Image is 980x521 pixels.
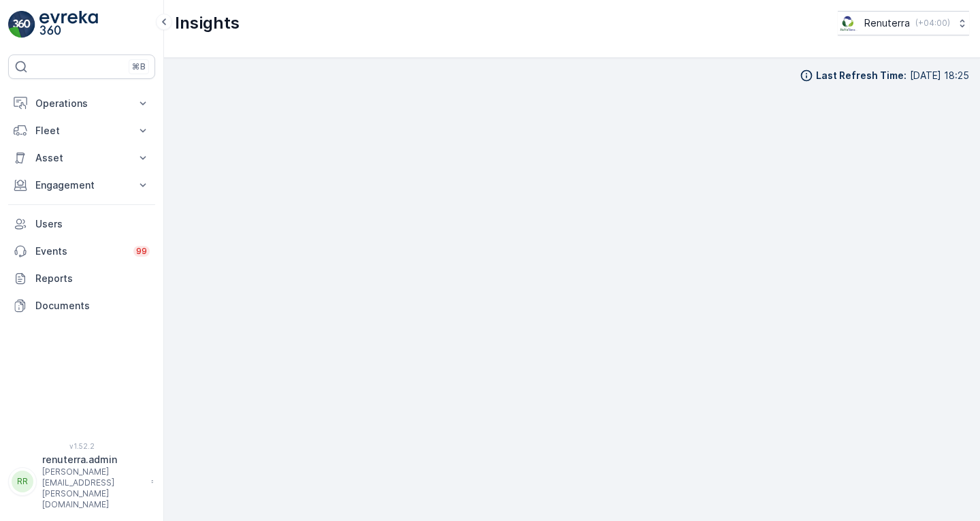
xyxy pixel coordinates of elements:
[35,244,125,258] p: Events
[35,299,150,313] p: Documents
[816,69,906,82] p: Last Refresh Time :
[864,16,910,30] p: Renuterra
[910,69,969,82] p: [DATE] 18:25
[838,11,969,35] button: Renuterra(+04:00)
[35,178,128,192] p: Engagement
[39,11,98,38] img: logo_light-DOdMpM7g.png
[35,151,128,165] p: Asset
[35,217,150,231] p: Users
[8,11,35,38] img: logo
[35,97,128,110] p: Operations
[8,238,155,265] a: Events99
[35,272,150,285] p: Reports
[8,442,155,450] span: v 1.52.2
[8,90,155,117] button: Operations
[35,124,128,138] p: Fleet
[42,467,144,510] p: [PERSON_NAME][EMAIL_ADDRESS][PERSON_NAME][DOMAIN_NAME]
[8,292,155,319] a: Documents
[132,61,146,72] p: ⌘B
[8,172,155,199] button: Engagement
[42,453,144,467] p: renuterra.admin
[8,210,155,238] a: Users
[8,144,155,172] button: Asset
[838,16,859,31] img: Screenshot_2024-07-26_at_13.33.01.png
[8,265,155,292] a: Reports
[915,18,950,29] p: ( +04:00 )
[12,471,33,492] div: RR
[8,453,155,510] button: RRrenuterra.admin[PERSON_NAME][EMAIL_ADDRESS][PERSON_NAME][DOMAIN_NAME]
[8,117,155,144] button: Fleet
[175,12,240,34] p: Insights
[136,246,147,257] p: 99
